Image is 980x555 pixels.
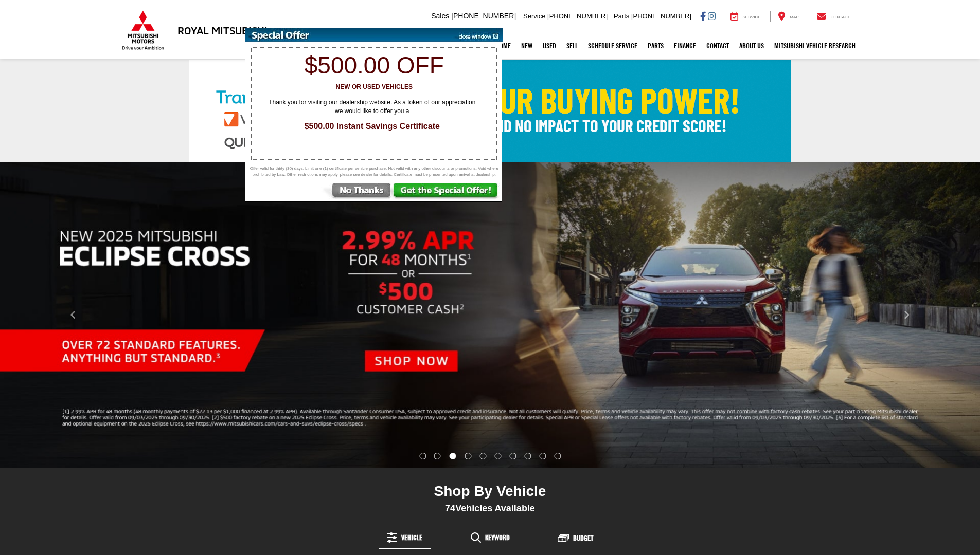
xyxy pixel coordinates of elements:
a: Home [491,33,516,59]
span: Thank you for visiting our dealership website. As a token of our appreciation we would like to of... [261,98,483,116]
span: Service [743,15,761,20]
a: Instagram: Click to visit our Instagram page [708,12,716,20]
h3: Royal Mitsubishi [177,25,268,36]
div: Shop By Vehicle [312,483,669,503]
span: [PHONE_NUMBER] [631,12,691,20]
span: Keyword [485,534,510,541]
span: Contact [830,15,850,20]
img: No Thanks, Continue to Website [321,183,393,201]
a: About Us [734,33,769,59]
img: Get the Special Offer [393,183,502,201]
a: New [516,33,538,59]
span: Offer valid for thirty (30) days. Limit one (1) certificate per vehicle purchase. Not valid with ... [248,165,500,178]
button: Click to view next picture. [833,183,980,448]
h3: New or Used Vehicles [251,84,497,90]
a: Parts: Opens in a new tab [643,33,669,59]
a: Facebook: Click to visit our Facebook page [700,12,706,20]
span: Sales [431,12,449,20]
a: Finance [669,33,701,59]
span: Parts [614,12,629,20]
img: close window [451,28,503,42]
a: Service [723,11,769,22]
img: Mitsubishi [120,10,166,50]
span: [PHONE_NUMBER] [547,12,608,20]
a: Used [538,33,561,59]
a: Contact [809,11,858,22]
a: Contact [701,33,734,59]
span: 74 [445,503,455,513]
img: Special Offer [245,28,451,42]
a: Schedule Service: Opens in a new tab [583,33,643,59]
span: Service [523,12,545,20]
a: Sell [561,33,583,59]
span: Budget [573,534,593,542]
span: Map [790,15,798,20]
a: Map [770,11,806,22]
span: Vehicle [401,534,422,541]
img: Check Your Buying Power [189,60,791,162]
a: Mitsubishi Vehicle Research [769,33,861,59]
span: [PHONE_NUMBER] [451,12,516,20]
h1: $500.00 off [251,52,497,79]
span: $500.00 Instant Savings Certificate [256,121,488,133]
div: Vehicles Available [312,503,669,514]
